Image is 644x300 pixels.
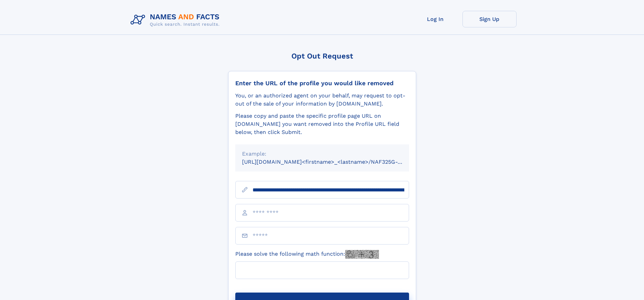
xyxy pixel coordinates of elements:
[235,79,409,87] div: Enter the URL of the profile you would like removed
[228,52,416,60] div: Opt Out Request
[128,11,225,29] img: Logo Names and Facts
[242,159,422,165] small: [URL][DOMAIN_NAME]<firstname>_<lastname>/NAF325G-xxxxxxxx
[242,150,402,158] div: Example:
[235,250,379,259] label: Please solve the following math function:
[235,92,409,108] div: You, or an authorized agent on your behalf, may request to opt-out of the sale of your informatio...
[235,112,409,136] div: Please copy and paste the specific profile page URL on [DOMAIN_NAME] you want removed into the Pr...
[462,11,517,27] a: Sign Up
[408,11,462,27] a: Log In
